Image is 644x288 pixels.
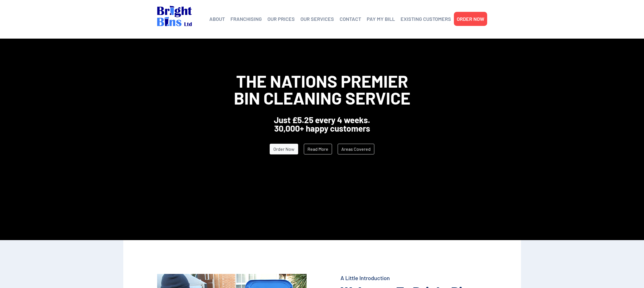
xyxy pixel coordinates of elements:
a: ABOUT [209,15,225,23]
h4: A Little Introduction [340,274,487,282]
a: Order Now [270,144,298,154]
a: CONTACT [340,15,361,23]
a: Read More [304,144,332,154]
a: FRANCHISING [230,15,262,23]
a: OUR SERVICES [300,15,334,23]
a: Areas Covered [338,144,374,154]
a: EXISTING CUSTOMERS [401,15,451,23]
a: OUR PRICES [267,15,295,23]
span: The Nations Premier Bin Cleaning Service [234,71,410,108]
a: PAY MY BILL [367,15,395,23]
a: ORDER NOW [457,15,484,23]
